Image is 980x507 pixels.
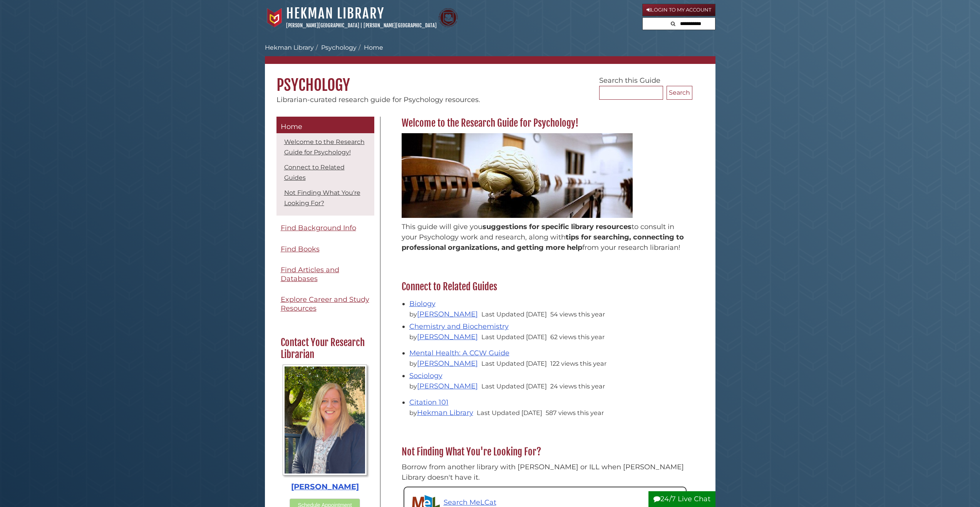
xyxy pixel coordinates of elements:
[550,333,605,341] span: 62 views this year
[409,322,509,331] a: Chemistry and Biochemistry
[417,310,478,318] a: [PERSON_NAME]
[265,44,314,51] a: Hekman Library
[402,223,482,231] span: This guide will give you
[276,117,374,134] a: Home
[550,382,605,390] span: 24 views this year
[409,333,479,341] span: by
[409,382,479,390] span: by
[439,8,458,27] img: Calvin Theological Seminary
[582,243,680,252] span: from your research librarian!
[276,219,374,237] a: Find Background Info
[667,86,692,100] button: Search
[265,8,284,27] img: Calvin University
[671,21,675,26] i: Search
[409,398,449,407] a: Citation 101
[477,409,542,417] span: Last Updated [DATE]
[276,241,374,258] a: Find Books
[550,310,605,318] span: 54 views this year
[417,408,473,417] a: Hekman Library
[409,360,479,367] span: by
[283,365,367,475] img: Profile Photo
[265,64,715,95] h1: Psychology
[482,223,632,231] span: suggestions for specific library resources
[277,336,373,361] h2: Contact Your Research Librarian
[481,310,547,318] span: Last Updated [DATE]
[417,333,478,341] a: [PERSON_NAME]
[481,333,547,341] span: Last Updated [DATE]
[364,22,437,28] a: [PERSON_NAME][GEOGRAPHIC_DATA]
[398,446,692,458] h2: Not Finding What You're Looking For?
[668,18,678,28] button: Search
[281,266,339,283] span: Find Articles and Databases
[546,409,604,417] span: 587 views this year
[409,349,509,357] a: Mental Health: A CCW Guide
[409,300,436,308] a: Biology
[265,43,715,64] nav: breadcrumb
[281,224,356,232] span: Find Background Info
[360,22,362,28] span: |
[481,382,547,390] span: Last Updated [DATE]
[398,117,692,129] h2: Welcome to the Research Guide for Psychology!
[550,360,606,367] span: 122 views this year
[402,462,689,483] p: Borrow from another library with [PERSON_NAME] or ILL when [PERSON_NAME] Library doesn't have it.
[321,44,357,51] a: Psychology
[286,5,384,22] a: Hekman Library
[409,409,475,417] span: by
[284,189,360,207] a: Not Finding What You're Looking For?
[648,491,715,507] button: 24/7 Live Chat
[417,359,478,368] a: [PERSON_NAME]
[284,138,365,156] a: Welcome to the Research Guide for Psychology!
[481,360,547,367] span: Last Updated [DATE]
[281,295,369,313] span: Explore Career and Study Resources
[284,164,345,181] a: Connect to Related Guides
[286,22,359,28] a: [PERSON_NAME][GEOGRAPHIC_DATA]
[276,291,374,317] a: Explore Career and Study Resources
[642,4,715,16] a: Login to My Account
[402,223,674,241] span: to consult in your Psychology work and research, along with
[281,122,302,131] span: Home
[281,481,369,493] div: [PERSON_NAME]
[276,95,480,104] span: Librarian-curated research guide for Psychology resources.
[276,261,374,287] a: Find Articles and Databases
[398,281,692,293] h2: Connect to Related Guides
[409,371,442,380] a: Sociology
[402,233,684,252] span: tips for searching, connecting to professional organizations, and getting more help
[417,382,478,390] a: [PERSON_NAME]
[409,310,479,318] span: by
[281,245,320,253] span: Find Books
[281,365,369,493] a: Profile Photo [PERSON_NAME]
[357,43,383,52] li: Home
